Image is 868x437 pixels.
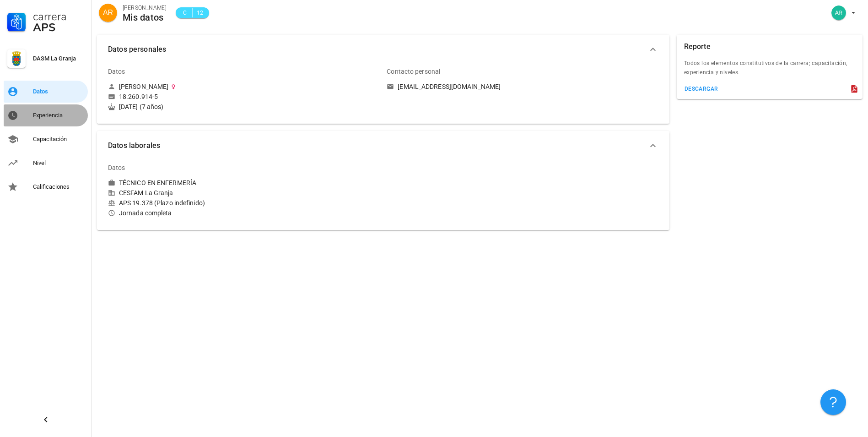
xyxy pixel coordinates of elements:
[680,82,722,95] button: descargar
[33,11,84,22] div: Carrera
[33,55,84,62] div: DASM La Granja
[108,209,379,217] div: Jornada completa
[108,139,647,152] span: Datos laborales
[123,3,167,12] div: [PERSON_NAME]
[33,183,84,191] div: Calificaciones
[33,159,84,167] div: Nivel
[33,112,84,119] div: Experiencia
[4,152,88,174] a: Nivel
[387,82,658,91] a: [EMAIL_ADDRESS][DOMAIN_NAME]
[108,103,379,111] div: [DATE] (7 años)
[677,59,863,82] div: Todos los elementos constitutivos de la carrera; capacitación, experiencia y niveles.
[33,136,84,143] div: Capacitación
[4,104,88,126] a: Experiencia
[196,8,204,17] span: 12
[4,176,88,198] a: Calificaciones
[119,179,196,187] div: TÉCNICO EN ENFERMERÍA
[108,157,125,179] div: Datos
[4,81,88,103] a: Datos
[108,43,647,56] span: Datos personales
[99,4,117,22] div: avatar
[108,189,379,197] div: CESFAM La Granja
[119,82,168,91] div: [PERSON_NAME]
[108,60,125,82] div: Datos
[119,93,158,101] div: 18.260.914-5
[33,22,84,33] div: APS
[4,128,88,150] a: Capacitación
[398,82,501,91] div: [EMAIL_ADDRESS][DOMAIN_NAME]
[97,35,669,64] button: Datos personales
[97,131,669,160] button: Datos laborales
[684,86,718,92] div: descargar
[181,8,189,17] span: C
[103,4,113,22] span: AR
[387,60,440,82] div: Contacto personal
[831,5,846,20] div: avatar
[684,35,711,59] div: Reporte
[33,88,84,95] div: Datos
[123,12,167,22] div: Mis datos
[108,199,379,207] div: APS 19.378 (Plazo indefinido)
